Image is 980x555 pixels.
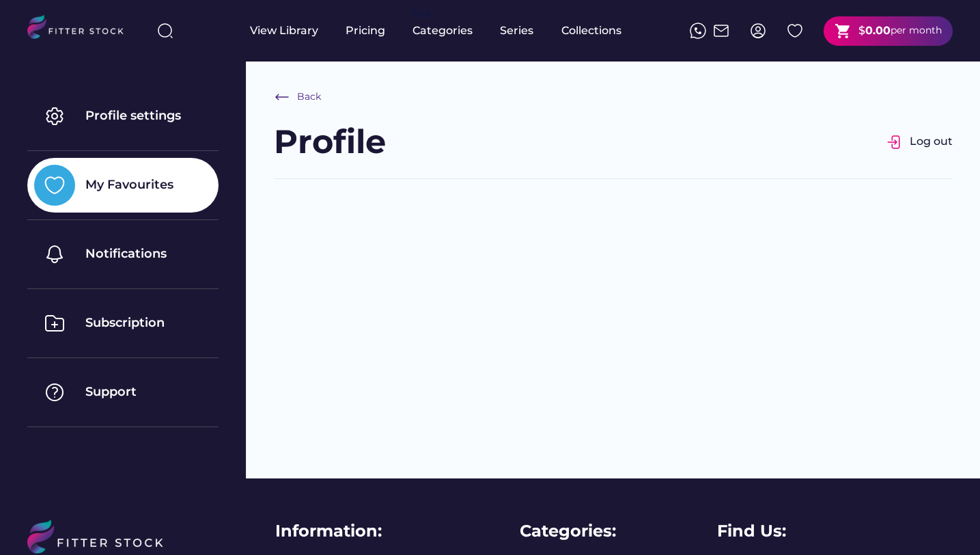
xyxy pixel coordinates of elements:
img: Frame%2051.svg [713,23,729,39]
div: Pricing [346,23,385,38]
div: View Library [250,23,318,38]
div: per month [891,24,942,38]
div: Support [85,383,137,401]
div: Profile settings [85,107,181,124]
div: $ [858,23,865,38]
div: Series [500,23,534,38]
img: meteor-icons_whatsapp%20%281%29.svg [690,23,706,39]
div: Categories: [520,519,616,543]
img: Group%201000002325%20%286%29.svg [34,303,75,344]
div: Profile [274,119,386,165]
img: Group%201000002325%20%287%29.svg [34,372,75,413]
div: Log out [910,134,953,149]
img: search-normal%203.svg [157,23,173,39]
div: My Favourites [85,176,173,193]
img: LOGO.svg [27,15,135,43]
img: Group%201000002325.svg [34,96,75,137]
div: Notifications [85,245,167,262]
img: Group%201000002326.svg [886,134,903,150]
img: Group%201000002325%20%284%29.svg [34,234,75,275]
div: Find Us: [717,519,786,543]
img: profile-circle.svg [750,23,766,39]
img: Group%201000002325%20%283%29.svg [34,165,75,206]
div: Information: [275,519,382,543]
div: fvck [412,7,430,21]
div: Back [297,90,321,104]
img: Group%201000002324%20%282%29.svg [787,23,803,39]
div: Subscription [85,314,165,331]
div: Categories [412,23,473,38]
button: shopping_cart [835,23,852,40]
strong: 0.00 [865,24,891,37]
div: Collections [561,23,621,38]
img: Frame%20%286%29.svg [274,89,290,105]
